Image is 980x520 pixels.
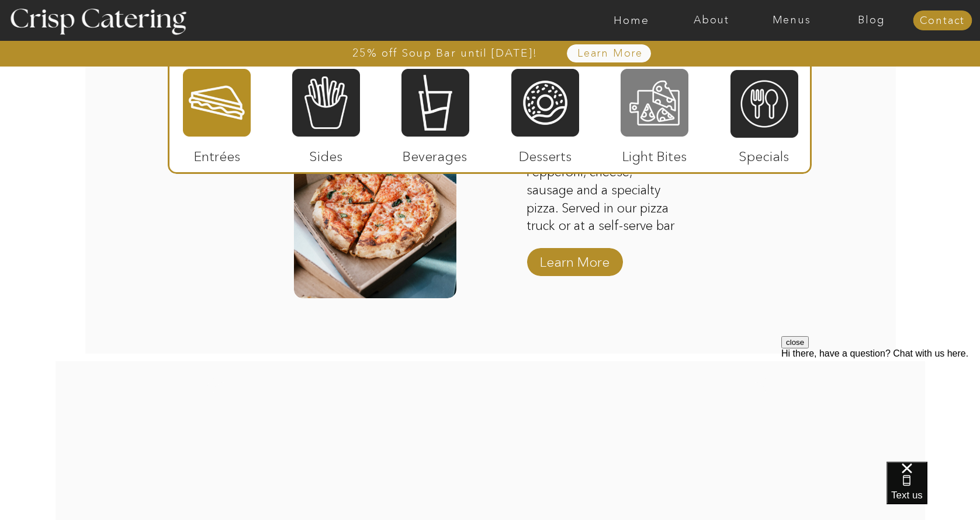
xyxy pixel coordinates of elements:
[886,462,980,520] iframe: podium webchat widget bubble
[591,15,671,26] a: Home
[832,15,912,26] a: Blog
[396,137,474,170] p: Beverages
[310,47,580,59] a: 25% off Soup Bar until [DATE]!
[287,137,365,170] p: Sides
[616,137,694,170] p: Light Bites
[536,242,614,276] a: Learn More
[913,15,972,27] a: Contact
[671,15,752,26] a: About
[725,137,803,170] p: Specials
[752,15,832,26] a: Menus
[178,137,256,170] p: Entrées
[550,48,670,60] a: Learn More
[507,137,584,170] p: Desserts
[527,163,682,235] p: Pepperoni, cheese, sausage and a specialty pizza. Served in our pizza truck or at a self-serve bar
[781,336,980,476] iframe: podium webchat widget prompt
